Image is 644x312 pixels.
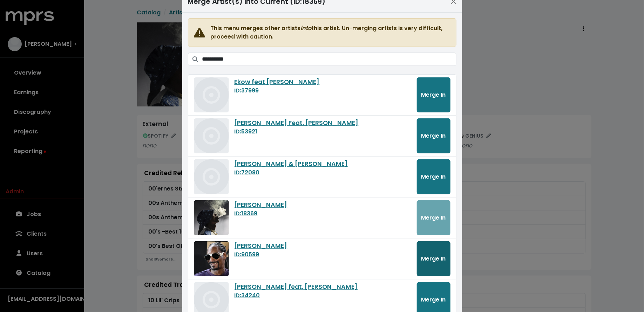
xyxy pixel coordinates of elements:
span: Merge In [421,173,446,181]
img: This artist [194,200,229,235]
img: This artist [194,241,229,276]
div: ID: 18369 [235,209,411,218]
span: Merge In [421,255,446,263]
button: Merge In [417,241,450,276]
div: [PERSON_NAME] feat. [PERSON_NAME] [235,282,411,291]
a: [PERSON_NAME]ID:18369 [235,200,411,218]
span: Merge In [421,91,446,99]
div: [PERSON_NAME] [235,200,411,209]
i: into [301,24,312,32]
a: [PERSON_NAME] Feat. [PERSON_NAME]ID:53921 [235,118,411,136]
div: [PERSON_NAME] & [PERSON_NAME] [235,159,411,168]
div: [PERSON_NAME] Feat. [PERSON_NAME] [235,118,411,127]
img: This artist [194,77,229,112]
a: [PERSON_NAME] & [PERSON_NAME]ID:72080 [235,159,411,177]
input: Search artists [202,53,456,66]
a: Ekow feat [PERSON_NAME]ID:37999 [235,77,411,95]
div: [PERSON_NAME] [235,241,411,250]
span: Merge In [421,132,446,140]
img: This artist [194,159,229,194]
div: ID: 53921 [235,127,411,136]
img: This artist [194,118,229,153]
span: Merge In [421,296,446,304]
a: [PERSON_NAME]ID:90599 [235,241,411,259]
button: Merge In [417,159,450,194]
button: Merge In [417,77,450,112]
button: Merge In [417,118,450,153]
div: Ekow feat [PERSON_NAME] [235,77,411,86]
div: ID: 90599 [235,250,411,259]
div: ID: 72080 [235,168,411,177]
div: ID: 34240 [235,291,411,300]
a: [PERSON_NAME] feat. [PERSON_NAME]ID:34240 [235,282,411,300]
span: This menu merges other artists this artist. Un-merging artists is very difficult, proceed with ca... [211,24,450,41]
div: ID: 37999 [235,86,411,95]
